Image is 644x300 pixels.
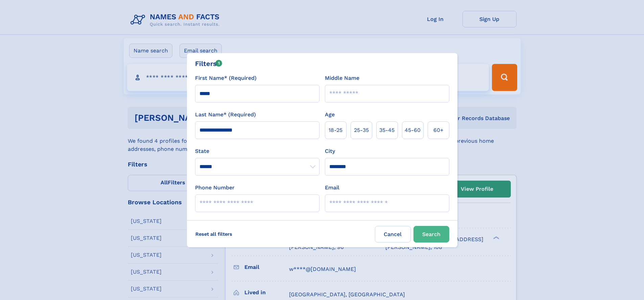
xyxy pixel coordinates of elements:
[325,147,335,155] label: City
[195,184,235,192] label: Phone Number
[195,59,222,69] div: Filters
[354,126,369,134] span: 25‑35
[325,184,339,192] label: Email
[195,74,257,82] label: First Name* (Required)
[195,147,319,155] label: State
[433,126,444,134] span: 60+
[325,111,335,119] label: Age
[405,126,421,134] span: 45‑60
[329,126,342,134] span: 18‑25
[195,111,256,119] label: Last Name* (Required)
[379,126,395,134] span: 35‑45
[325,74,359,82] label: Middle Name
[375,226,411,243] label: Cancel
[191,226,237,242] label: Reset all filters
[413,226,449,243] button: Search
